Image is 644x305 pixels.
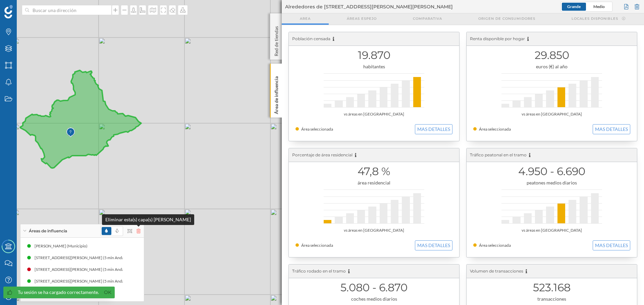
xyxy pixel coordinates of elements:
span: Áreas espejo [347,16,377,21]
h1: 47,8 % [296,165,452,178]
div: vs áreas en [GEOGRAPHIC_DATA] [296,111,452,118]
button: MAS DETALLES [415,124,452,134]
h1: 4.950 - 6.690 [473,165,630,178]
h1: 523.168 [473,281,630,294]
span: Comparativa [413,16,442,21]
h1: 29.850 [473,49,630,62]
div: Volumen de transacciones [467,264,637,278]
div: [STREET_ADDRESS][PERSON_NAME] (5 min Andando) [35,278,136,285]
div: [STREET_ADDRESS][PERSON_NAME] (5 min Andando) [35,254,136,261]
span: Alrededores de [STREET_ADDRESS][PERSON_NAME][PERSON_NAME] [285,3,453,10]
div: [STREET_ADDRESS][PERSON_NAME] (5 min Andando) [35,266,136,273]
span: Área seleccionada [479,127,511,132]
p: Red de tiendas [273,23,280,56]
span: Área seleccionada [301,127,333,132]
a: Ok [102,289,113,296]
img: Geoblink Logo [4,5,13,18]
div: Porcentaje de área residencial [289,148,459,162]
button: MAS DETALLES [415,240,452,250]
button: MAS DETALLES [593,240,630,250]
div: vs áreas en [GEOGRAPHIC_DATA] [473,111,630,118]
p: Área de influencia [273,74,280,114]
div: peatones medios diarios [473,179,630,186]
img: Marker [66,126,75,139]
div: área residencial [296,179,452,186]
h1: 19.870 [296,49,452,62]
div: vs áreas en [GEOGRAPHIC_DATA] [473,227,630,234]
span: Locales disponibles [572,16,618,21]
span: Áreas de influencia [29,228,67,234]
span: Soporte [13,5,37,11]
h1: 5.080 - 6.870 [296,281,452,294]
div: Tráfico peatonal en el tramo [467,148,637,162]
div: Tu sesión se ha cargado correctamente. [18,289,99,296]
button: MAS DETALLES [593,124,630,134]
span: Medio [593,4,605,9]
div: coches medios diarios [296,296,452,302]
div: habitantes [296,63,452,70]
span: Área seleccionada [301,243,333,248]
div: [PERSON_NAME] (Municipio) [35,243,91,249]
div: Población censada [289,32,459,46]
div: vs áreas en [GEOGRAPHIC_DATA] [296,227,452,234]
span: Área seleccionada [479,243,511,248]
div: Renta disponible por hogar [467,32,637,46]
div: Tráfico rodado en el tramo [289,264,459,278]
div: transacciones [473,296,630,302]
span: Grande [567,4,581,9]
span: Area [300,16,311,21]
div: euros (€) al año [473,63,630,70]
span: Origen de consumidores [478,16,535,21]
